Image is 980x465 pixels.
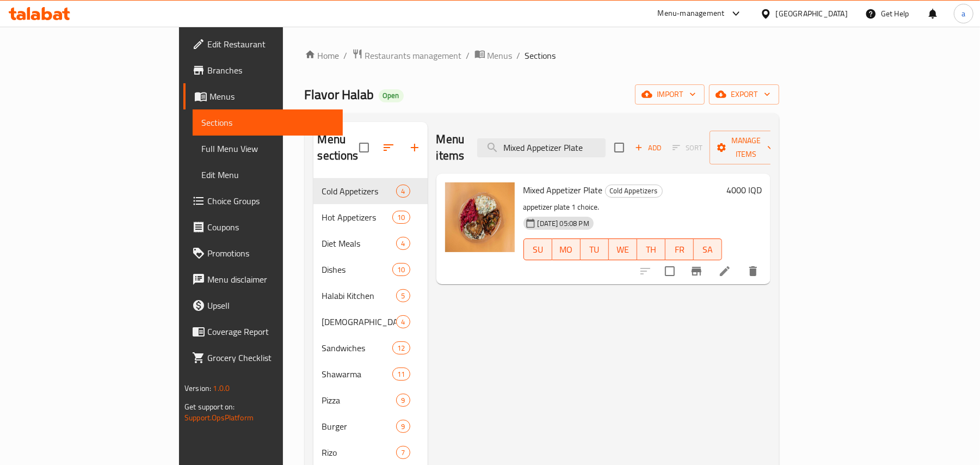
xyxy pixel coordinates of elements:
[313,256,428,283] div: Dishes10
[193,109,343,136] a: Sections
[183,319,343,345] a: Coverage Report
[183,31,343,57] a: Edit Restaurant
[637,238,665,260] button: TH
[523,238,552,260] button: SU
[397,317,409,327] span: 4
[396,394,410,407] div: items
[322,289,397,302] span: Halabi Kitchen
[635,84,705,105] button: import
[305,82,374,107] span: Flavor Halab
[379,89,404,102] div: Open
[557,242,576,258] span: MO
[726,182,762,198] h6: 4000 IQD
[207,247,334,260] span: Promotions
[207,299,334,312] span: Upsell
[533,218,594,229] span: [DATE] 05:08 PM
[184,381,211,395] span: Version:
[393,343,409,353] span: 12
[631,139,665,156] span: Add item
[397,395,409,406] span: 9
[184,411,254,425] a: Support.OpsPlatform
[517,49,521,62] li: /
[344,49,348,62] li: /
[183,83,343,109] a: Menus
[183,214,343,240] a: Coupons
[397,238,409,249] span: 4
[313,204,428,230] div: Hot Appetizers10
[322,446,397,459] span: Rizo
[605,185,663,198] div: Cold Appetizers
[207,194,334,207] span: Choice Groups
[633,142,663,154] span: Add
[393,265,409,275] span: 10
[183,345,343,371] a: Grocery Checklist
[525,49,556,62] span: Sections
[393,369,409,380] span: 11
[609,238,637,260] button: WE
[474,48,513,63] a: Menus
[209,90,334,103] span: Menus
[207,325,334,338] span: Coverage Report
[477,138,606,157] input: search
[322,237,397,250] span: Diet Meals
[523,200,722,214] p: appetizer plate 1 choice.
[365,49,462,62] span: Restaurants management
[322,263,393,276] div: Dishes
[207,351,334,364] span: Grocery Checklist
[606,185,662,197] span: Cold Appetizers
[523,182,603,198] span: Mixed Appetizer Plate
[201,116,334,129] span: Sections
[397,448,409,458] span: 7
[644,88,696,101] span: import
[322,394,397,407] span: Pizza
[207,273,334,286] span: Menu disclaimer
[396,446,410,459] div: items
[718,88,771,101] span: export
[322,420,397,433] span: Burger
[718,265,731,278] a: Edit menu item
[392,368,410,381] div: items
[322,368,393,381] span: Shawarma
[631,139,665,156] button: Add
[322,185,397,198] span: Cold Appetizers
[445,182,515,252] img: Mixed Appetizer Plate
[961,8,965,20] span: a
[585,242,605,258] span: TU
[608,136,631,159] span: Select section
[207,38,334,51] span: Edit Restaurant
[393,212,409,223] span: 10
[392,211,410,224] div: items
[183,266,343,292] a: Menu disclaimer
[776,8,848,20] div: [GEOGRAPHIC_DATA]
[313,387,428,413] div: Pizza9
[375,134,402,161] span: Sort sections
[581,238,609,260] button: TU
[322,211,393,224] span: Hot Appetizers
[322,315,397,328] div: Halabi kibbeh Meals
[313,230,428,256] div: Diet Meals4
[402,134,428,161] button: Add section
[670,242,689,258] span: FR
[183,57,343,83] a: Branches
[193,162,343,188] a: Edit Menu
[207,221,334,234] span: Coupons
[613,242,633,258] span: WE
[313,413,428,439] div: Burger9
[396,185,410,198] div: items
[709,84,779,105] button: export
[183,240,343,266] a: Promotions
[322,341,393,354] span: Sandwiches
[396,315,410,328] div: items
[379,91,404,100] span: Open
[397,186,409,197] span: 4
[392,341,410,354] div: items
[642,242,661,258] span: TH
